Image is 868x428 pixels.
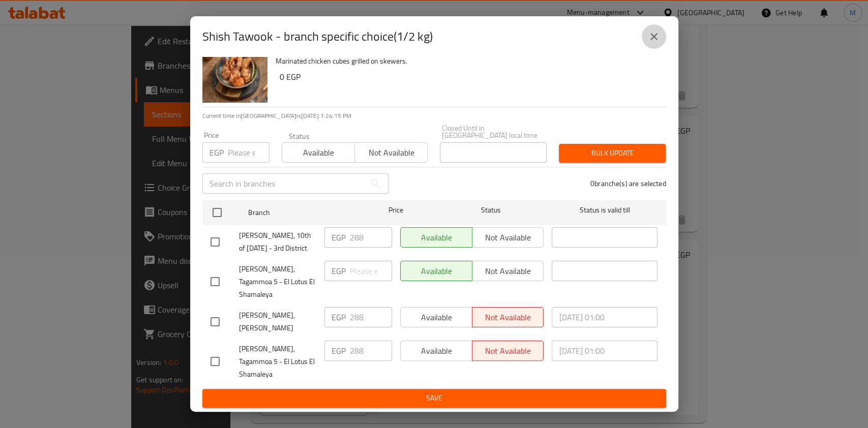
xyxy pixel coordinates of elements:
span: [PERSON_NAME], Tagammoa 5 - El Lotus El Shamaleya [239,343,316,381]
input: Please enter price [350,307,392,327]
p: Marinated chicken cubes grilled on skewers. [276,55,658,68]
button: close [642,24,666,49]
button: Save [202,389,666,408]
span: [PERSON_NAME], [PERSON_NAME] [239,309,316,334]
p: Current time in [GEOGRAPHIC_DATA] is [DATE] 1:24:15 PM [202,111,666,120]
h6: 0 EGP [280,70,658,84]
span: Branch [248,206,354,219]
span: Available [286,145,351,160]
input: Please enter price [350,227,392,248]
img: Shish Tawook [202,38,267,103]
p: EGP [332,231,346,243]
p: EGP [209,146,224,159]
input: Search in branches [202,173,365,194]
h2: Shish Tawook - branch specific choice(1/2 kg) [202,28,433,45]
button: Bulk update [559,144,666,163]
p: EGP [332,345,346,357]
button: Available [282,142,355,163]
span: Status is valid till [552,204,657,217]
p: EGP [332,265,346,277]
input: Please enter price [350,261,392,281]
input: Please enter price [350,341,392,361]
span: Bulk update [567,147,657,160]
p: EGP [332,311,346,323]
span: Not available [359,145,424,160]
span: Status [438,204,544,217]
span: Save [211,392,658,405]
span: Price [362,204,430,217]
span: [PERSON_NAME], Tagammoa 5 - El Lotus El Shamaleya [239,263,316,301]
p: 0 branche(s) are selected [590,178,666,189]
input: Please enter price [228,142,270,163]
button: Not available [354,142,428,163]
span: [PERSON_NAME], 10th of [DATE] - 3rd District [239,229,316,255]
